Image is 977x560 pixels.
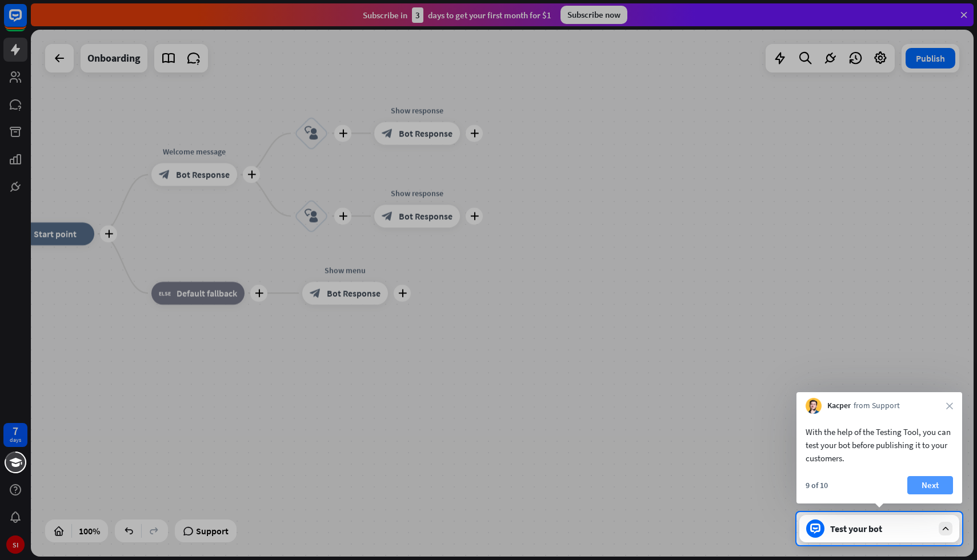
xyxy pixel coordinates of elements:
div: With the help of the Testing Tool, you can test your bot before publishing it to your customers. [806,425,953,465]
div: Test your bot [830,523,933,534]
i: close [946,402,953,409]
button: Next [907,476,953,494]
span: Kacper [827,400,851,412]
button: Open LiveChat chat widget [9,5,43,39]
div: 9 of 10 [806,480,828,490]
span: from Support [854,400,900,412]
